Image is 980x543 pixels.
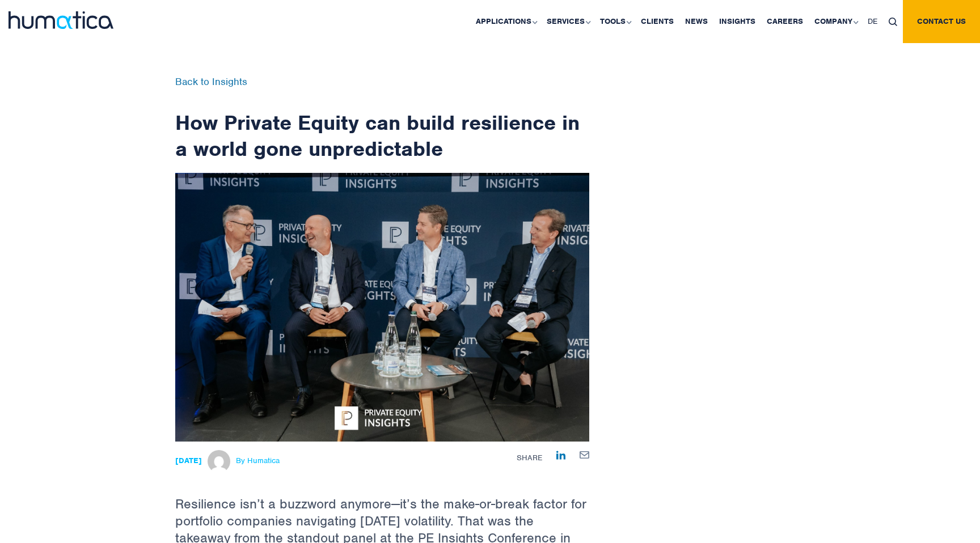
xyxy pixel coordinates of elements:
img: Share on LinkedIn [556,451,565,460]
a: Back to Insights [175,75,247,88]
span: By Humatica [236,456,280,465]
h1: How Private Equity can build resilience in a world gone unpredictable [175,77,589,162]
img: logo [9,11,113,29]
img: ndetails [175,173,589,442]
img: search_icon [889,18,897,26]
strong: [DATE] [175,456,202,465]
img: Michael Hillington [208,450,230,473]
span: DE [868,16,877,26]
img: mailby [580,451,589,459]
a: Share by E-Mail [580,450,589,459]
a: Share on LinkedIn [556,450,565,460]
span: Share [517,453,542,463]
